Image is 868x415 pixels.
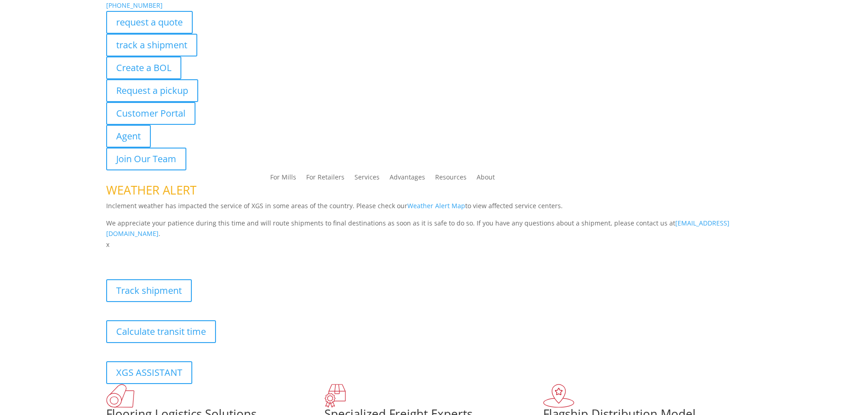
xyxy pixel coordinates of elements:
a: XGS ASSISTANT [106,361,192,384]
b: Visibility, transparency, and control for your entire supply chain. [106,251,309,260]
a: Calculate transit time [106,320,216,343]
img: xgs-icon-flagship-distribution-model-red [543,384,575,408]
span: WEATHER ALERT [106,182,196,198]
a: request a quote [106,11,193,34]
a: Join Our Team [106,148,186,170]
a: Services [354,174,380,184]
a: [PHONE_NUMBER] [106,1,163,10]
a: For Mills [270,174,296,184]
p: Inclement weather has impacted the service of XGS in some areas of the country. Please check our ... [106,200,762,218]
a: Request a pickup [106,79,198,102]
a: Resources [435,174,467,184]
a: Track shipment [106,279,192,302]
a: Advantages [390,174,425,184]
img: xgs-icon-focused-on-flooring-red [324,384,346,408]
a: Agent [106,125,151,148]
a: For Retailers [306,174,344,184]
a: Weather Alert Map [407,201,465,210]
a: Create a BOL [106,56,181,79]
p: x [106,239,762,250]
a: About [477,174,495,184]
a: track a shipment [106,34,197,56]
a: Customer Portal [106,102,195,125]
p: We appreciate your patience during this time and will route shipments to final destinations as so... [106,218,762,240]
img: xgs-icon-total-supply-chain-intelligence-red [106,384,134,408]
